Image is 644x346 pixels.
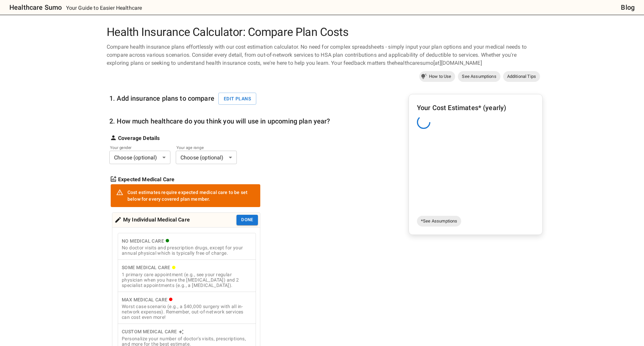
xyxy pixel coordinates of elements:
h6: 2. How much healthcare do you think you will use in upcoming plan year? [109,116,330,127]
strong: Coverage Details [118,134,160,142]
div: Choose (optional) [109,151,170,164]
div: No doctor visits and prescription drugs, except for your annual physical which is typically free ... [122,245,252,256]
a: Blog [621,2,635,13]
span: How to Use [425,73,455,80]
div: Some Medical Care [122,263,252,272]
div: No Medical Care [122,237,252,245]
div: Choose (optional) [176,151,237,164]
div: 1 primary care appointment (e.g., see your regular physician when you have the [MEDICAL_DATA]) an... [122,272,252,288]
button: Max Medical CareWorst case scenario (e.g., a $40,000 surgery with all in-network expenses). Remem... [118,292,256,324]
span: Additional Tips [503,73,540,80]
strong: Expected Medical Care [118,176,174,184]
a: *See Assumptions [417,216,461,227]
div: Custom Medical Care [122,328,252,336]
label: Your gender [110,145,161,150]
h6: 1. Add insurance plans to compare [109,93,260,105]
a: See Assumptions [458,71,500,82]
label: Your age range [176,145,227,150]
div: Cost estimates require expected medical care to be set below for every covered plan member. [127,186,255,205]
div: Max Medical Care [122,296,252,304]
div: My Individual Medical Care [114,215,190,225]
a: How to Use [419,71,455,82]
button: Edit plans [218,93,256,105]
h6: Your Cost Estimates* (yearly) [417,102,534,113]
a: Healthcare Sumo [4,2,62,13]
h1: Health Insurance Calculator: Compare Plan Costs [104,26,540,39]
span: See Assumptions [458,73,500,80]
button: No Medical CareNo doctor visits and prescription drugs, except for your annual physical which is ... [118,233,256,260]
p: Your Guide to Easier Healthcare [66,4,142,12]
h6: Healthcare Sumo [9,2,62,13]
button: Done [236,215,258,225]
div: Worst case scenario (e.g., a $40,000 surgery with all in-network expenses). Remember, out-of-netw... [122,304,252,320]
a: Additional Tips [503,71,540,82]
div: Compare health insurance plans effortlessly with our cost estimation calculator. No need for comp... [104,43,540,67]
span: *See Assumptions [417,218,461,225]
button: Some Medical Care1 primary care appointment (e.g., see your regular physician when you have the [... [118,259,256,292]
